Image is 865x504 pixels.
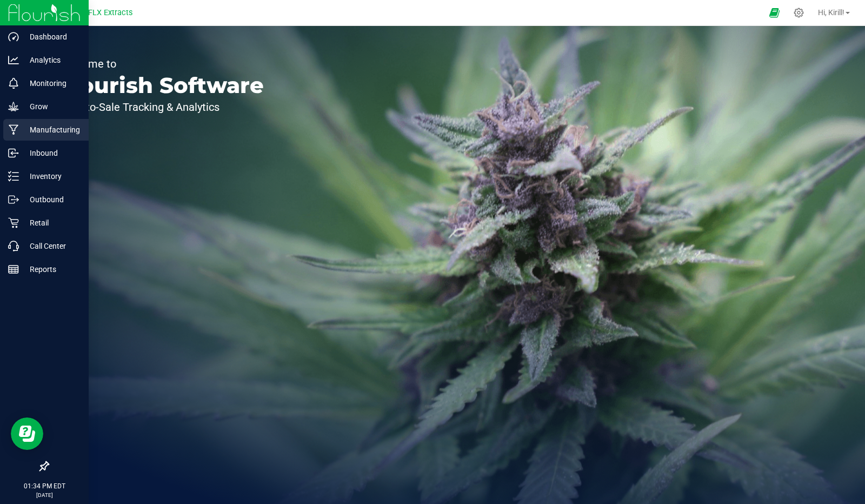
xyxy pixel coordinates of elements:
[19,240,84,253] p: Call Center
[5,481,84,491] p: 01:34 PM EDT
[19,123,84,136] p: Manufacturing
[19,263,84,276] p: Reports
[8,264,19,275] inline-svg: Reports
[8,217,19,228] inline-svg: Retail
[19,30,84,43] p: Dashboard
[58,102,264,112] p: Seed-to-Sale Tracking & Analytics
[5,491,84,499] p: [DATE]
[19,147,84,160] p: Inbound
[8,148,19,158] inline-svg: Inbound
[8,31,19,42] inline-svg: Dashboard
[19,193,84,206] p: Outbound
[8,101,19,112] inline-svg: Grow
[19,77,84,90] p: Monitoring
[58,58,264,69] p: Welcome to
[19,100,84,113] p: Grow
[8,194,19,205] inline-svg: Outbound
[8,78,19,89] inline-svg: Monitoring
[11,417,43,450] iframe: Resource center
[8,241,19,251] inline-svg: Call Center
[19,216,84,229] p: Retail
[88,8,132,17] span: FLX Extracts
[58,75,264,96] p: Flourish Software
[818,8,844,17] span: Hi, Kirill!
[8,124,19,135] inline-svg: Manufacturing
[762,2,787,23] span: Open Ecommerce Menu
[8,55,19,65] inline-svg: Analytics
[19,54,84,67] p: Analytics
[8,171,19,182] inline-svg: Inventory
[792,8,806,18] div: Manage settings
[19,170,84,183] p: Inventory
